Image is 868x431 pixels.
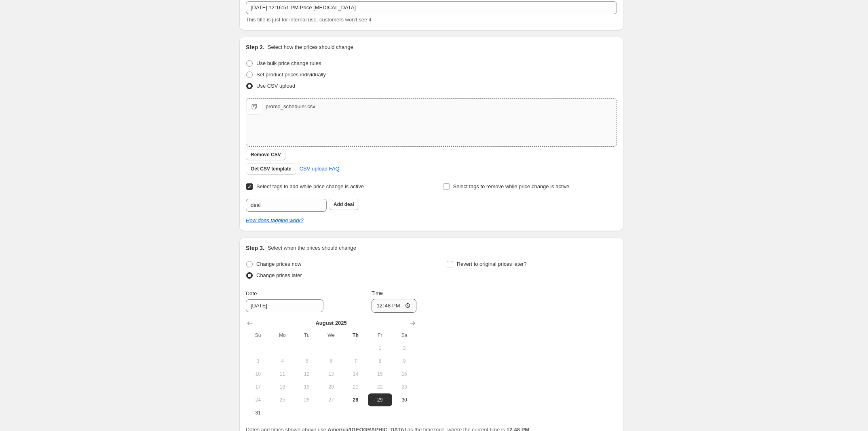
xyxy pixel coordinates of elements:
span: 12 [298,371,316,377]
button: Thursday August 7 2025 [343,355,367,368]
span: 6 [322,358,340,364]
button: Show next month, September 2025 [407,317,418,329]
th: Tuesday [295,329,319,342]
span: Tu [298,332,316,338]
span: 11 [273,371,291,377]
button: Saturday August 16 2025 [392,368,416,381]
p: Select when the prices should change [268,244,356,252]
input: 12:00 [372,299,417,313]
span: 22 [371,384,389,390]
button: Monday August 18 2025 [270,381,294,393]
span: Sa [395,332,413,338]
span: 30 [395,397,413,403]
span: 18 [273,384,291,390]
button: Wednesday August 27 2025 [319,393,343,406]
button: Thursday August 14 2025 [343,368,367,381]
h2: Step 2. [246,43,264,51]
button: Friday August 29 2025 [368,393,392,406]
th: Friday [368,329,392,342]
span: 1 [371,345,389,351]
span: Change prices later [256,272,302,278]
span: Th [346,332,364,338]
button: Tuesday August 5 2025 [295,355,319,368]
span: This title is just for internal use, customers won't see it [246,17,371,23]
th: Wednesday [319,329,343,342]
span: Select tags to remove while price change is active [453,183,570,189]
span: 26 [298,397,316,403]
span: 27 [322,397,340,403]
button: Monday August 4 2025 [270,355,294,368]
span: Su [249,332,267,338]
h2: Step 3. [246,244,264,252]
span: 17 [249,384,267,390]
span: 3 [249,358,267,364]
input: 8/28/2025 [246,299,323,312]
button: Saturday August 23 2025 [392,381,416,393]
span: 29 [371,397,389,403]
button: Sunday August 31 2025 [246,406,270,419]
th: Saturday [392,329,416,342]
span: 19 [298,384,316,390]
span: deal [344,202,354,207]
button: Sunday August 10 2025 [246,368,270,381]
span: 10 [249,371,267,377]
span: CSV upload FAQ [300,165,340,173]
span: 23 [395,384,413,390]
span: Date [246,290,257,296]
span: 2 [395,345,413,351]
button: Saturday August 2 2025 [392,342,416,355]
button: Thursday August 21 2025 [343,381,367,393]
button: Wednesday August 20 2025 [319,381,343,393]
span: 16 [395,371,413,377]
span: 5 [298,358,316,364]
button: Friday August 1 2025 [368,342,392,355]
button: Today Thursday August 28 2025 [343,393,367,406]
span: 7 [346,358,364,364]
a: CSV upload FAQ [295,162,344,175]
span: Use CSV upload [256,83,295,89]
button: Tuesday August 12 2025 [295,368,319,381]
button: Get CSV template [246,163,296,175]
span: Get CSV template [251,166,291,172]
span: 4 [273,358,291,364]
span: 13 [322,371,340,377]
button: Sunday August 17 2025 [246,381,270,393]
span: 9 [395,358,413,364]
th: Thursday [343,329,367,342]
button: Tuesday August 26 2025 [295,393,319,406]
button: Sunday August 24 2025 [246,393,270,406]
p: Select how the prices should change [268,43,353,51]
button: Friday August 22 2025 [368,381,392,393]
button: Saturday August 9 2025 [392,355,416,368]
a: How does tagging work? [246,217,303,223]
span: 31 [249,410,267,416]
button: Add deal [329,199,359,210]
button: Monday August 25 2025 [270,393,294,406]
span: Mo [273,332,291,338]
button: Show previous month, July 2025 [244,317,256,329]
button: Saturday August 30 2025 [392,393,416,406]
span: 24 [249,397,267,403]
span: 21 [346,384,364,390]
button: Friday August 8 2025 [368,355,392,368]
div: promo_scheduler.csv [266,103,315,111]
span: Time [372,290,383,296]
span: Revert to original prices later? [457,261,527,267]
span: 28 [346,397,364,403]
span: 8 [371,358,389,364]
th: Sunday [246,329,270,342]
button: Friday August 15 2025 [368,368,392,381]
button: Remove CSV [246,149,286,160]
span: 14 [346,371,364,377]
span: Select tags to add while price change is active [256,183,364,189]
span: 25 [273,397,291,403]
span: Change prices now [256,261,301,267]
span: Remove CSV [251,151,281,158]
span: Fr [371,332,389,338]
button: Tuesday August 19 2025 [295,381,319,393]
button: Monday August 11 2025 [270,368,294,381]
span: 15 [371,371,389,377]
span: Set product prices individually [256,71,326,78]
span: 20 [322,384,340,390]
